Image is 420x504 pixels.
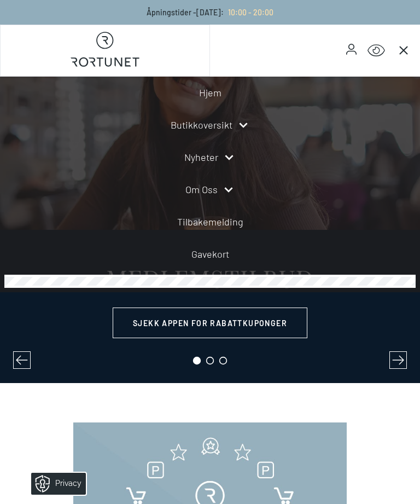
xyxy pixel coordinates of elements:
a: Tilbakemelding [177,215,243,229]
a: 10:00 - 20:00 [224,8,273,17]
p: Åpningstider - [DATE] : [147,7,273,18]
iframe: Manage Preferences [11,469,100,499]
button: Open Accessibility Menu [367,42,385,60]
a: Hjem [199,85,221,100]
a: Nyheter [184,150,218,165]
a: Sjekk appen for rabattkuponger [113,308,307,338]
a: Butikkoversikt [171,118,232,132]
a: Gavekort [191,247,229,262]
span: 10:00 - 20:00 [228,8,273,17]
button: Main menu [396,43,411,58]
a: Om oss [185,182,218,197]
